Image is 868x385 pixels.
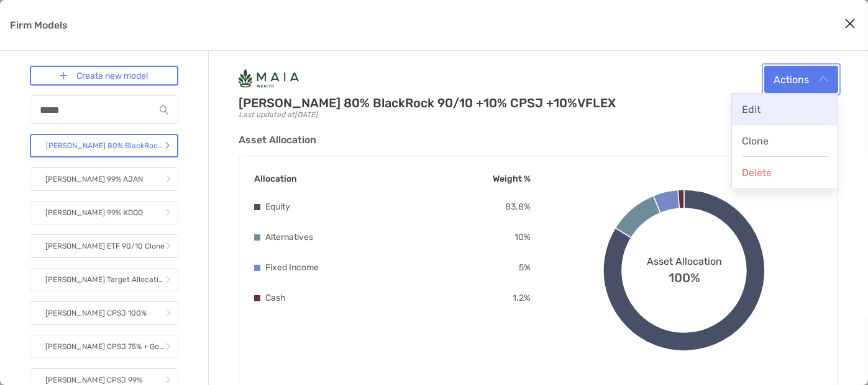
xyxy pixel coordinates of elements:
[45,172,143,187] p: [PERSON_NAME] 99% AJAN
[30,167,178,191] a: [PERSON_NAME] 99% AJAN
[30,301,178,325] a: [PERSON_NAME] CPSJ 100%
[669,267,700,285] span: 100%
[45,339,165,355] p: [PERSON_NAME] CPSJ 75% + Gold 25%
[265,199,290,215] p: Equity
[45,272,165,288] p: [PERSON_NAME] Target Allocation ESG ETF 100/0 - clone
[513,290,531,306] p: 1.2 %
[742,167,772,179] span: Delete
[519,260,531,275] p: 5 %
[265,290,286,306] p: Cash
[30,201,178,224] a: [PERSON_NAME] 99% XDQQ
[764,66,838,93] button: Actions
[254,171,297,187] p: Allocation
[841,15,859,33] button: Close modal
[46,138,165,154] p: [PERSON_NAME] 80% BlackRock 90/10 +10% CPSJ +10%VFLEX
[239,66,299,91] img: Company Logo
[160,105,168,115] img: input icon
[239,110,318,119] span: Last updated at [DATE]
[742,104,761,115] span: Edit
[732,157,838,188] button: Delete
[45,239,165,254] p: [PERSON_NAME] ETF 90/10 Clone
[239,134,838,146] h3: Asset Allocation
[30,66,178,86] a: Create new model
[30,335,178,358] a: [PERSON_NAME] CPSJ 75% + Gold 25%
[30,268,178,291] a: [PERSON_NAME] Target Allocation ESG ETF 100/0 - clone
[265,229,313,245] p: Alternatives
[732,94,838,125] button: Edit
[505,199,531,215] p: 83.8 %
[742,135,769,147] span: Clone
[45,306,147,321] p: [PERSON_NAME] CPSJ 100%
[239,95,616,110] h2: [PERSON_NAME] 80% BlackRock 90/10 +10% CPSJ +10%VFLEX
[732,125,838,157] button: Clone
[647,255,722,267] span: Asset Allocation
[514,229,531,245] p: 10 %
[45,205,143,221] p: [PERSON_NAME] 99% XDQQ
[30,134,178,157] a: [PERSON_NAME] 80% BlackRock 90/10 +10% CPSJ +10%VFLEX
[30,234,178,258] a: [PERSON_NAME] ETF 90/10 Clone
[265,260,319,275] p: Fixed Income
[493,171,531,187] p: Weight %
[10,17,68,33] p: Firm Models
